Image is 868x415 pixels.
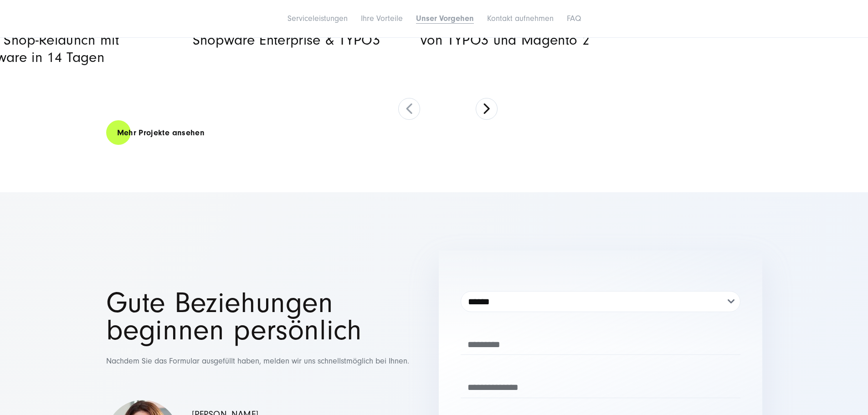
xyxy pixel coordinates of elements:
[106,120,216,146] a: Mehr Projekte ansehen
[487,14,554,23] a: Kontakt aufnehmen
[106,289,430,345] h1: Gute Beziehungen beginnen persönlich
[361,14,403,23] a: Ihre Vorteile
[288,14,348,23] a: Serviceleistungen
[106,354,430,369] p: Nachdem Sie das Formular ausgefüllt haben, melden wir uns schnellstmöglich bei Ihnen.
[416,14,474,23] a: Unser Vorgehen
[567,14,581,23] a: FAQ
